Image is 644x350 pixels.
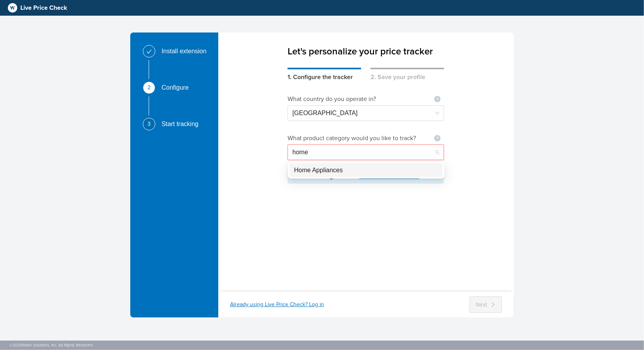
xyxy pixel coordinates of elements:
div: Let's personalize your price tracker [288,32,444,58]
div: What country do you operate in? [288,94,385,104]
span: 3 [148,121,151,126]
div: Home Appliances [294,165,438,175]
div: 2. Save your profile [371,68,444,82]
div: Home Appliances [290,163,443,177]
div: Configure [162,81,195,94]
div: 1. Configure the tracker [288,68,361,82]
span: Germany [292,106,439,121]
div: Already using Live Price Check? Log in [230,301,324,309]
div: What product category would you like to track? [288,134,424,143]
span: question-circle [434,96,441,102]
img: logo [8,3,17,13]
span: check [146,49,152,54]
span: question-circle [434,135,441,141]
div: Install extension [162,45,213,58]
div: Start tracking [162,118,205,130]
span: Live Price Check [20,3,67,13]
span: 2 [148,85,151,90]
